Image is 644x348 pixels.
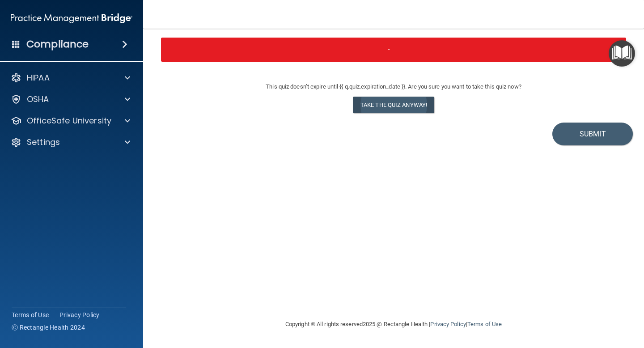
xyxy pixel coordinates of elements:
p: OSHA [27,94,49,105]
a: OSHA [11,94,130,105]
p: HIPAA [27,72,50,83]
p: OfficeSafe University [27,115,111,126]
a: HIPAA [11,72,130,83]
a: OfficeSafe University [11,115,130,126]
button: Open Resource Center [609,40,635,67]
a: Privacy Policy [430,321,466,327]
span: Ⓒ Rectangle Health 2024 [12,323,85,332]
div: Copyright © All rights reserved 2025 @ Rectangle Health | | [230,310,557,339]
b: - [388,46,390,53]
button: Take the quiz anyway! [353,97,434,113]
a: Settings [11,137,130,148]
button: Submit [552,123,633,145]
a: Terms of Use [467,321,502,327]
p: Settings [27,137,60,148]
a: Privacy Policy [59,310,100,319]
img: PMB logo [11,9,132,27]
div: This quiz doesn’t expire until {{ q.quiz.expiration_date }}. Are you sure you want to take this q... [161,81,626,92]
a: Terms of Use [12,310,49,319]
h4: Compliance [26,38,89,51]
